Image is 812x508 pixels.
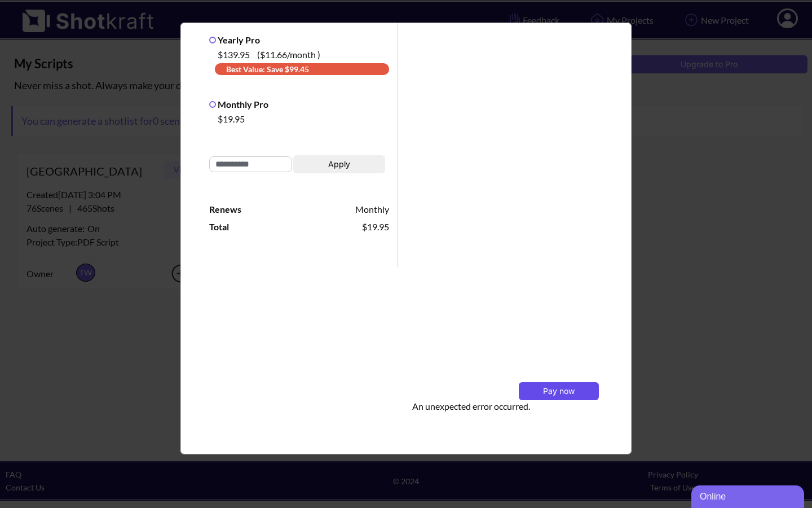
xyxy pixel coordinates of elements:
[543,386,575,396] span: Pay now
[209,34,260,45] label: Yearly Pro
[215,110,389,128] div: $19.95
[209,221,299,233] span: Total
[519,382,599,400] button: Pay now
[299,203,389,215] span: Monthly
[410,14,606,362] iframe: Secure payment input frame
[412,400,603,412] div: An unexpected error occurred.
[215,63,389,75] span: Best Value: Save $ 99.45
[299,221,389,233] span: $19.95
[691,483,806,508] iframe: chat widget
[293,155,385,173] button: Apply
[209,99,268,110] label: Monthly Pro
[250,49,320,60] span: ( $11.66 /month )
[410,122,607,124] iframe: Bank search results
[215,46,389,63] div: $139.95
[180,23,632,454] div: Idle Modal
[209,203,299,215] span: Renews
